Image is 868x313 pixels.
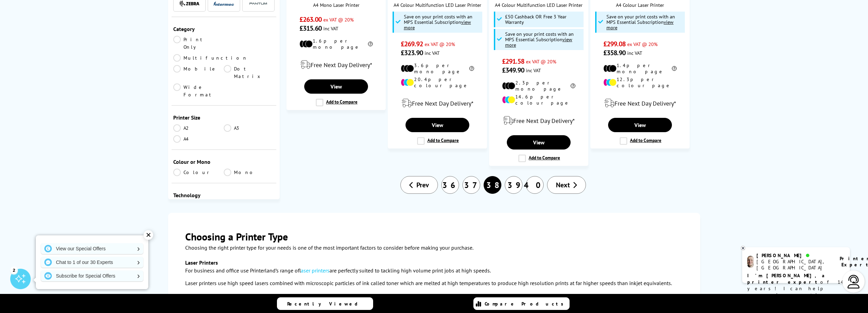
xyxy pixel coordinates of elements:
[173,192,275,199] div: Technology
[505,14,582,25] span: £50 Cashback OR Free 3 Year Warranty
[406,118,469,132] a: View
[401,40,423,48] span: £269.92
[502,66,524,75] span: £349.90
[756,259,831,271] div: [GEOGRAPHIC_DATA], [GEOGRAPHIC_DATA]
[290,55,382,74] div: modal_delivery
[185,259,683,266] h3: Laser Printers
[747,272,827,285] b: I'm [PERSON_NAME], a printer expert
[173,65,224,80] a: Mobile
[41,257,143,268] a: Chat to 1 of our 30 Experts
[547,176,586,194] a: Next
[401,62,474,75] li: 3.6p per mono page
[526,176,544,194] a: 40
[416,181,429,189] span: Prev
[185,243,683,252] p: Choosing the right printer type for your needs is one of the most important factors to consider b...
[556,181,570,189] span: Next
[425,50,440,56] span: inc VAT
[627,41,658,47] span: ex VAT @ 20%
[493,2,585,8] span: A4 Colour Multifunction LED Laser Printer
[505,176,523,194] a: 39
[323,16,354,23] span: ex VAT @ 20%
[485,301,567,307] span: Compare Products
[41,243,143,254] a: View our Special Offers
[404,19,471,31] u: view more
[316,99,357,106] label: Add to Compare
[507,135,570,150] a: View
[425,41,455,47] span: ex VAT @ 20%
[502,94,575,106] li: 14.6p per colour page
[173,26,275,32] div: Category
[179,0,200,7] img: Zebra
[518,155,560,162] label: Add to Compare
[606,19,674,31] u: view more
[603,40,626,48] span: £299.08
[301,267,329,274] a: laser printers
[400,176,438,194] a: Prev
[401,48,423,57] span: £323.90
[224,169,275,176] a: Mono
[627,50,642,56] span: inc VAT
[401,76,474,89] li: 20.4p per colour page
[404,13,472,31] span: Save on your print costs with an MPS Essential Subscription
[603,76,677,89] li: 12.3p per colour page
[185,266,683,275] p: For business and office use Printerland’s range of are perfectly suited to tackling high volume p...
[299,38,373,50] li: 1.6p per mono page
[173,158,275,165] div: Colour or Mono
[747,256,754,268] img: ashley-livechat.png
[185,279,683,288] p: Laser printers use high speed lasers combined with microscopic particles of ink called toner whic...
[603,48,626,57] span: £358.90
[502,80,575,92] li: 2.3p per mono page
[173,36,224,51] a: Print Only
[502,57,524,66] span: £291.58
[594,94,686,113] div: modal_delivery
[287,301,365,307] span: Recently Viewed
[173,83,224,98] a: Wide Format
[41,270,143,281] a: Subscribe for Special Offers
[173,169,224,176] a: Colour
[144,230,153,240] div: ✕
[299,15,322,24] span: £263.00
[323,25,338,32] span: inc VAT
[277,297,373,310] a: Recently Viewed
[606,13,675,31] span: Save on your print costs with an MPS Essential Subscription
[608,118,672,132] a: View
[526,58,556,65] span: ex VAT @ 20%
[224,124,275,132] a: A3
[214,1,234,6] img: Intermec
[304,79,368,94] a: View
[185,292,683,301] p: With laser printing solutions designed for all working environments from home offices to large bu...
[526,67,541,74] span: inc VAT
[392,2,483,8] span: A4 Colour Multifunction LED Laser Printer
[594,2,686,8] span: A4 Colour Laser Printer
[441,176,459,194] a: 36
[756,252,831,259] div: [PERSON_NAME]
[620,137,661,145] label: Add to Compare
[462,176,480,194] a: 37
[185,230,683,243] h2: Choosing a Printer Type
[505,36,572,48] u: view more
[10,266,18,274] div: 2
[173,124,224,132] a: A2
[473,297,570,310] a: Compare Products
[173,135,224,143] a: A4
[299,24,322,33] span: £315.60
[173,54,248,62] a: Multifunction
[290,2,382,8] span: A4 Mono Laser Printer
[224,65,275,80] a: Dot Matrix
[173,114,275,121] div: Printer Size
[493,111,585,130] div: modal_delivery
[392,94,483,113] div: modal_delivery
[505,31,574,48] span: Save on your print costs with an MPS Essential Subscription
[417,137,459,145] label: Add to Compare
[603,62,677,75] li: 1.4p per mono page
[847,275,860,288] img: user-headset-light.svg
[747,272,845,305] p: of 14 years! I can help you choose the right product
